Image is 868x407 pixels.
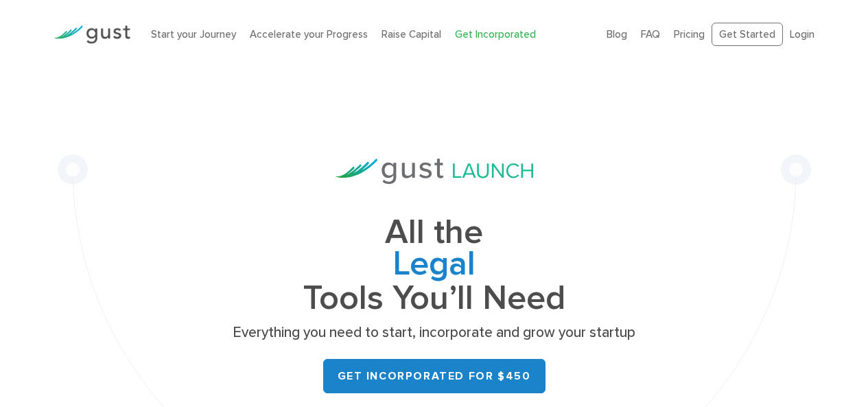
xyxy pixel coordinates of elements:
[607,28,627,40] a: Blog
[228,323,640,342] p: Everything you need to start, incorporate and grow your startup
[336,159,533,184] img: Gust Launch Logo
[455,28,536,40] a: Get Incorporated
[641,28,660,40] a: FAQ
[228,217,640,314] h1: All the Tools You’ll Need
[54,25,130,44] img: Gust Logo
[674,28,705,40] a: Pricing
[790,28,814,40] a: Login
[250,28,368,40] a: Accelerate your Progress
[323,359,546,393] a: Get Incorporated for $450
[151,28,236,40] a: Start your Journey
[712,23,783,47] a: Get Started
[382,28,441,40] a: Raise Capital
[228,248,640,283] span: Cap Table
